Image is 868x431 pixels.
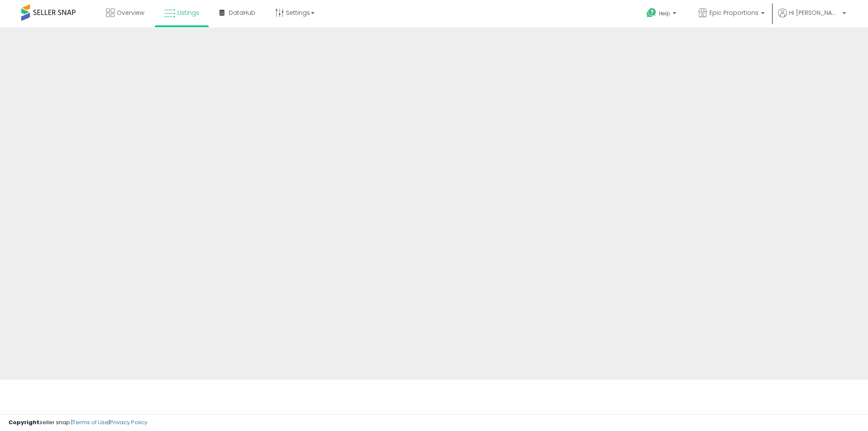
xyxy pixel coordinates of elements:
[177,8,199,17] span: Listings
[778,8,846,28] a: Hi [PERSON_NAME]
[646,8,657,18] i: Get Help
[229,8,255,17] span: DataHub
[709,8,759,17] span: Epic Proportions
[659,10,670,17] span: Help
[789,8,840,17] span: Hi [PERSON_NAME]
[640,1,685,28] a: Help
[117,8,144,17] span: Overview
